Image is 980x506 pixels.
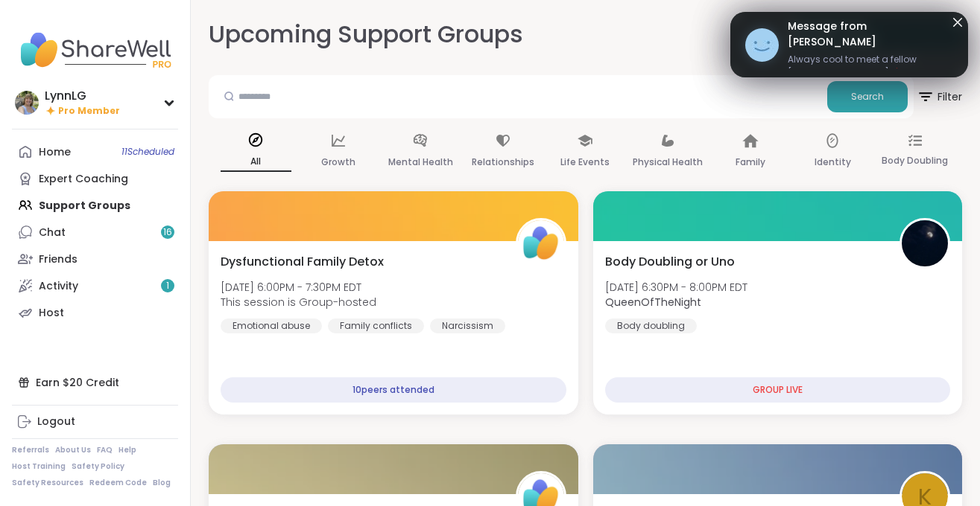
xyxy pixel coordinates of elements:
div: Narcissism [430,318,505,333]
div: Chat [39,225,66,240]
span: Dysfunctional Family Detox [221,253,384,271]
a: Chat16 [12,219,178,246]
p: Physical Health [633,153,703,171]
a: Logout [12,409,178,435]
span: Search [851,90,884,103]
p: Body Doubling [882,152,948,170]
span: [DATE] 6:30PM - 8:00PM EDT [605,280,747,295]
img: LynnLG [15,91,39,115]
b: QueenOfTheNight [605,295,701,310]
a: Safety Policy [72,461,124,472]
img: ShareWell Nav Logo [12,24,178,76]
div: GROUP LIVE [605,377,951,403]
a: Safety Resources [12,478,83,488]
div: Home [39,145,71,160]
button: Filter [917,75,962,118]
a: Activity1 [12,272,178,299]
span: 1 [166,280,169,292]
span: 16 [163,226,172,239]
a: Help [118,445,136,455]
button: Search [827,81,908,112]
p: Family [736,153,765,171]
img: ShareWell [518,220,564,266]
div: LynnLG [45,88,120,104]
img: Ros [745,28,779,62]
a: Blog [153,478,171,488]
p: Relationships [472,153,534,171]
h2: Upcoming Support Groups [209,18,523,51]
a: FAQ [97,445,113,455]
p: Mental Health [388,153,453,171]
div: Friends [39,252,78,267]
div: Earn $20 Credit [12,369,178,396]
a: About Us [55,445,91,455]
span: 11 Scheduled [121,146,174,158]
span: This session is Group-hosted [221,295,376,310]
div: 10 peers attended [221,377,566,403]
div: Activity [39,279,78,294]
span: Message from [PERSON_NAME] [788,19,953,50]
p: Identity [815,153,851,171]
span: Filter [917,79,962,115]
span: Always cool to meet a fellow [DEMOGRAPHIC_DATA] 🍁Keep coming back to see us🌠 [788,53,953,71]
a: Home11Scheduled [12,138,178,165]
span: Body Doubling or Uno [605,253,735,271]
a: Host Training [12,461,66,472]
p: Life Events [560,153,610,171]
div: Body doubling [605,318,697,333]
div: Expert Coaching [39,172,128,187]
img: QueenOfTheNight [902,220,948,266]
div: Host [39,306,64,321]
a: Friends [12,246,178,272]
div: Emotional abuse [221,318,322,333]
p: Growth [321,153,355,171]
div: Logout [37,414,75,429]
span: Pro Member [58,105,120,118]
span: [DATE] 6:00PM - 7:30PM EDT [221,280,376,295]
a: RosMessage from [PERSON_NAME]Always cool to meet a fellow [DEMOGRAPHIC_DATA] 🍁Keep coming back to... [745,21,953,68]
a: Expert Coaching [12,165,178,192]
a: Referrals [12,445,49,455]
div: Family conflicts [328,318,424,333]
p: All [221,153,291,172]
a: Redeem Code [89,478,147,488]
a: Host [12,299,178,326]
